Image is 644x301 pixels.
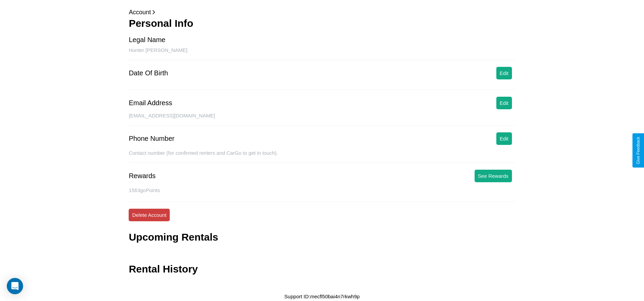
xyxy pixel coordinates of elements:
[129,18,515,29] h3: Personal Info
[7,278,23,294] div: Open Intercom Messenger
[129,150,515,163] div: Contact number (for confirmed renters and CarGo to get in touch).
[496,67,512,79] button: Edit
[129,209,170,221] button: Delete Account
[496,132,512,145] button: Edit
[496,97,512,109] button: Edit
[129,135,174,143] div: Phone Number
[129,47,515,60] div: Hunter [PERSON_NAME]
[129,7,515,18] p: Account
[475,170,512,182] button: See Rewards
[129,263,198,275] h3: Rental History
[129,172,155,180] div: Rewards
[129,231,218,243] h3: Upcoming Rentals
[129,113,515,126] div: [EMAIL_ADDRESS][DOMAIN_NAME]
[129,99,172,107] div: Email Address
[129,36,165,44] div: Legal Name
[129,186,515,195] p: 1563 goPoints
[284,292,360,301] p: Support ID: mecfl50bai4n7rkwh9p
[129,69,168,77] div: Date Of Birth
[636,137,641,164] div: Give Feedback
